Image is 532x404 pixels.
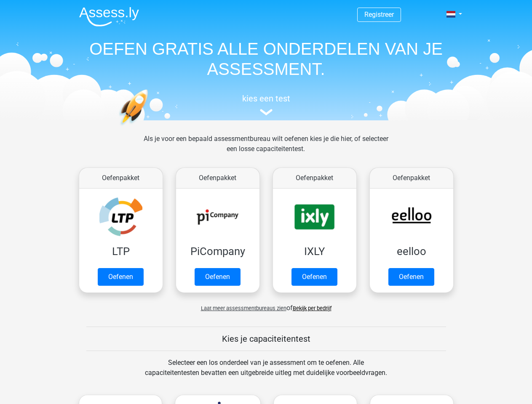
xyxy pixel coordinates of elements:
[98,268,144,286] a: Oefenen
[293,305,331,311] a: Bekijk per bedrijf
[291,268,337,286] a: Oefenen
[72,93,460,104] h5: kies een test
[119,89,181,165] img: oefenen
[79,7,139,27] img: Assessly
[388,268,434,286] a: Oefenen
[201,305,286,311] span: Laat meer assessmentbureaus zien
[364,11,394,19] a: Registreer
[260,109,273,115] img: assessment
[137,134,395,164] div: Als je voor een bepaald assessmentbureau wilt oefenen kies je die hier, of selecteer een losse ca...
[72,296,460,313] div: of
[86,334,446,344] h5: Kies je capaciteitentest
[195,268,241,286] a: Oefenen
[137,358,395,388] div: Selecteer een los onderdeel van je assessment om te oefenen. Alle capaciteitentesten bevatten een...
[72,39,460,79] h1: OEFEN GRATIS ALLE ONDERDELEN VAN JE ASSESSMENT.
[72,93,460,116] a: kies een test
